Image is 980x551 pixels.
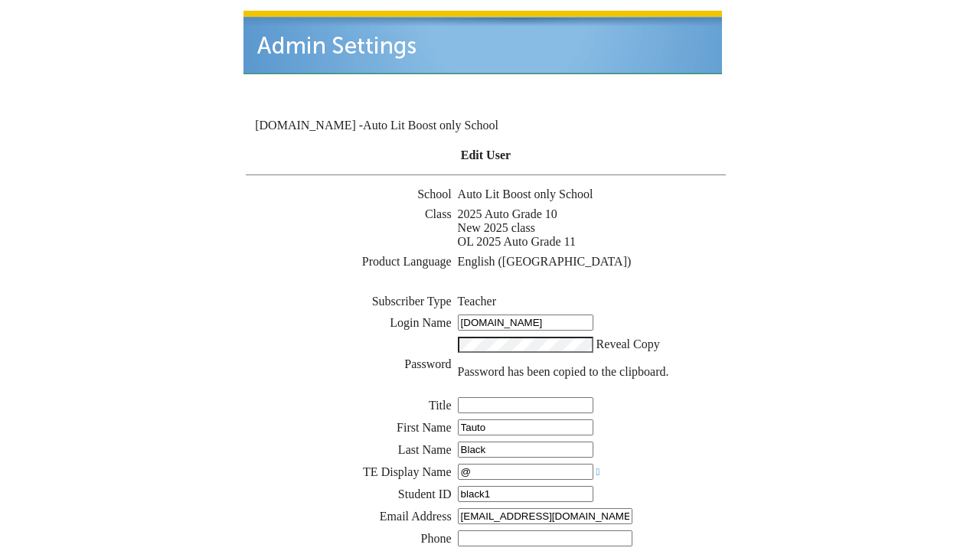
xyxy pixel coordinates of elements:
td: Password [245,336,455,395]
td: Phone [245,530,455,550]
td: School [245,187,455,205]
td: Last Name [245,441,455,461]
span: Reveal [596,337,630,350]
td: Subscriber Type [245,294,455,312]
td: Login Name [245,314,455,334]
b: Edit User [461,148,511,161]
td: Class [245,207,455,253]
td: Auto Lit Boost only School [457,187,730,205]
td: Student ID [245,485,455,506]
td: 2025 Auto Grade 10 New 2025 class OL 2025 Auto Grade 11 [457,207,730,253]
td: Email Address [245,507,455,528]
nobr: Auto Lit Boost only School [363,119,498,132]
span: Copy [633,337,660,350]
td: [DOMAIN_NAME] - [255,119,541,132]
td: TE Display Name [245,463,455,484]
td: Product Language [245,254,455,272]
td: Title [245,396,455,417]
td: First Name [245,419,455,439]
img: header [243,11,722,74]
p: Password has been copied to the clipboard. [458,365,726,379]
td: English ([GEOGRAPHIC_DATA]) [457,254,730,272]
td: Teacher [457,294,730,312]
